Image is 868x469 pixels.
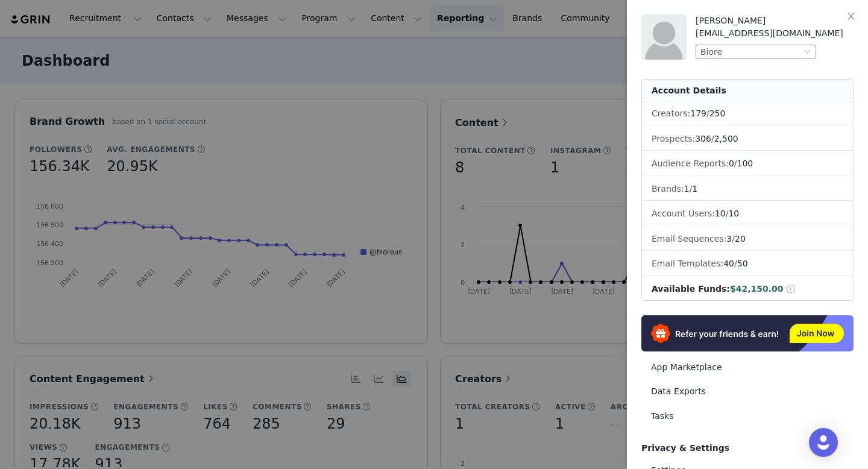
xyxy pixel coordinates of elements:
[700,45,722,58] div: Biore
[642,228,853,251] li: Email Sequences:
[696,27,854,40] div: [EMAIL_ADDRESS][DOMAIN_NAME]
[804,48,811,57] i: icon: down
[641,405,854,427] a: Tasks
[642,253,853,275] li: Email Templates:
[652,284,730,294] span: Available Funds:
[641,315,854,351] img: Refer & Earn
[641,356,854,379] a: App Marketplace
[684,184,690,194] span: 1
[684,184,698,194] span: /
[641,443,729,453] span: Privacy & Settings
[723,259,734,268] span: 40
[715,209,739,218] span: /
[690,109,725,118] span: /
[696,14,854,27] div: [PERSON_NAME]
[723,259,747,268] span: /
[692,184,697,194] span: 1
[714,134,738,143] span: 2,500
[642,80,853,102] div: Account Details
[728,209,739,218] span: 10
[737,259,748,268] span: 50
[737,159,753,168] span: 100
[642,178,853,201] li: Brands:
[695,134,738,143] span: /
[735,234,746,244] span: 20
[641,14,687,60] img: placeholder-profile.jpg
[709,109,726,118] span: 250
[642,203,853,225] li: Account Users:
[809,428,838,457] div: Open Intercom Messenger
[695,134,711,143] span: 306
[726,234,745,244] span: /
[715,209,726,218] span: 10
[641,380,854,403] a: Data Exports
[729,159,734,168] span: 0
[846,11,856,21] i: icon: close
[642,128,853,151] li: Prospects:
[726,234,732,244] span: 3
[730,284,784,294] span: $42,150.00
[690,109,706,118] span: 179
[642,153,853,175] li: Audience Reports: /
[642,102,853,125] li: Creators:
